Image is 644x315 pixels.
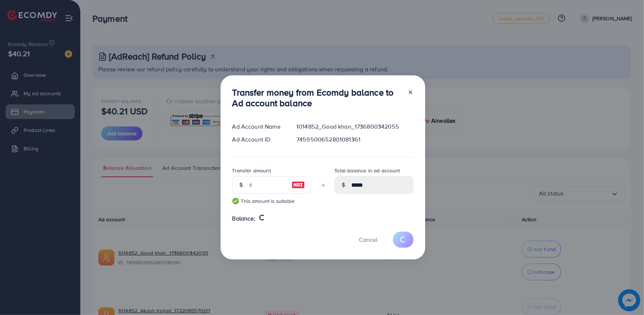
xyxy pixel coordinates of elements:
[226,122,291,131] div: Ad Account Name
[232,214,256,223] span: Balance:
[291,135,419,144] div: 7459500652801081361
[291,122,419,131] div: 1014852_Good khan_1736800342055
[335,167,400,174] label: Total balance in ad account
[359,236,378,244] span: Cancel
[232,198,239,204] img: guide
[226,135,291,144] div: Ad Account ID
[350,232,387,247] button: Cancel
[232,167,271,174] label: Transfer amount
[292,180,305,189] img: image
[232,87,402,108] h3: Transfer money from Ecomdy balance to Ad account balance
[232,197,311,205] small: This amount is suitable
